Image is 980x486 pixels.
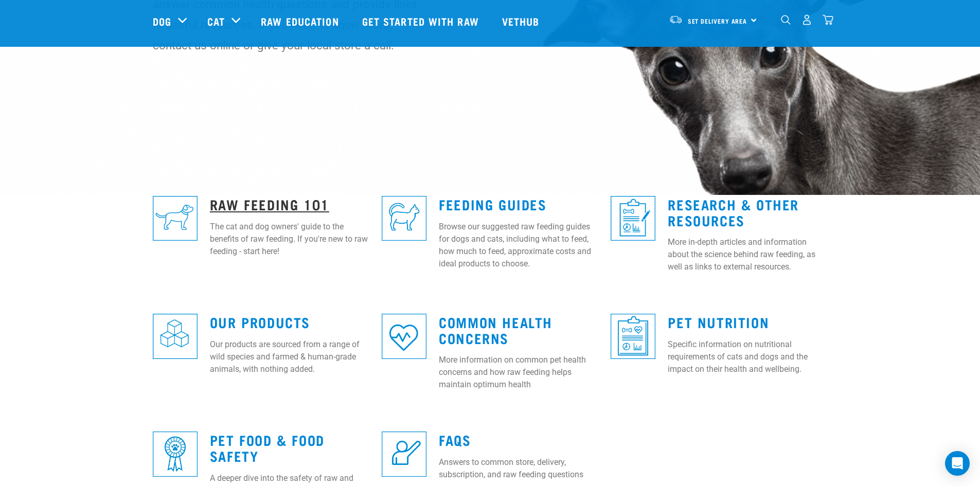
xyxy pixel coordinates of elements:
[251,1,351,42] a: Raw Education
[210,338,369,375] p: Our products are sourced from a range of wild species and farmed & human-grade animals, with noth...
[945,451,970,476] div: Open Intercom Messenger
[210,318,310,326] a: Our Products
[153,314,198,358] img: re-icons-cubes2-sq-blue.png
[382,314,426,358] img: re-icons-heart-sq-blue.png
[153,431,198,476] img: re-icons-rosette-sq-blue.png
[492,1,553,42] a: Vethub
[352,1,492,42] a: Get started with Raw
[439,456,598,481] p: Answers to common store, delivery, subscription, and raw feeding questions
[668,318,769,326] a: Pet Nutrition
[153,196,198,241] img: re-icons-dog3-sq-blue.png
[153,13,171,29] a: Dog
[382,431,426,476] img: re-icons-faq-sq-blue.png
[439,318,553,341] a: Common Health Concerns
[781,15,791,25] img: home-icon-1@2x.png
[382,196,426,241] img: re-icons-cat2-sq-blue.png
[210,221,369,258] p: The cat and dog owners' guide to the benefits of raw feeding. If you're new to raw feeding - star...
[207,13,225,29] a: Cat
[668,200,799,224] a: Research & Other Resources
[439,354,598,391] p: More information on common pet health concerns and how raw feeding helps maintain optimum health
[611,196,655,241] img: re-icons-healthcheck1-sq-blue.png
[823,14,833,25] img: home-icon@2x.png
[669,15,683,24] img: van-moving.png
[611,314,655,358] img: re-icons-healthcheck3-sq-blue.png
[439,221,598,270] p: Browse our suggested raw feeding guides for dogs and cats, including what to feed, how much to fe...
[210,436,325,459] a: Pet Food & Food Safety
[439,200,546,208] a: Feeding Guides
[688,19,747,23] span: Set Delivery Area
[439,436,471,443] a: FAQs
[668,338,827,375] p: Specific information on nutritional requirements of cats and dogs and the impact on their health ...
[801,14,812,25] img: user.png
[210,200,329,208] a: Raw Feeding 101
[668,236,827,273] p: More in-depth articles and information about the science behind raw feeding, as well as links to ...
